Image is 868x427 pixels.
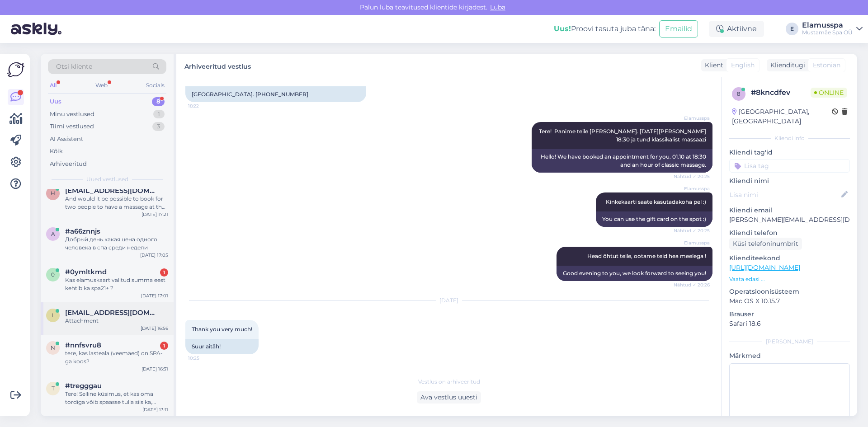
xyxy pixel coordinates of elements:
p: Operatsioonisüsteem [729,287,850,296]
a: [URL][DOMAIN_NAME] [729,263,800,272]
div: Web [94,80,109,91]
div: 1 [160,268,168,277]
div: # 8kncdfev [751,87,811,98]
div: Kliendi info [729,134,850,142]
div: E [786,23,798,35]
img: Askly Logo [7,61,24,78]
span: Kinkekaarti saate kasutadakoha pel :) [606,198,706,205]
p: Safari 18.6 [729,319,850,328]
div: All [48,80,58,91]
span: happyhil22@gmail.com [65,187,159,195]
div: Tere! Selline küsimus, et kas oma tordiga võib spaasse tulla siis ka, [PERSON_NAME] sünnipäevaruu... [65,390,168,406]
div: [DATE] 17:01 [141,292,168,299]
div: Kas elamuskaart valitud summa eest kehtib ka spa21+ ? [65,276,168,292]
p: Kliendi nimi [729,176,850,186]
p: Klienditeekond [729,253,850,263]
p: Brauser [729,310,850,319]
div: [DATE] 17:21 [142,211,168,218]
span: Thank you very much! [192,326,252,333]
span: #nnfsvru8 [65,341,101,349]
input: Lisa nimi [730,190,840,200]
div: [DATE] [185,296,712,305]
div: 3 [152,122,165,131]
div: Suur aitäh! [185,339,259,354]
div: Tiimi vestlused [50,122,94,131]
div: [DATE] 16:31 [142,366,168,372]
div: Good evening to you, we look forward to seeing you! [557,266,712,281]
div: Minu vestlused [50,110,94,119]
div: Kõik [50,147,63,156]
button: Emailid [659,20,698,38]
div: Elamusspa [802,22,853,29]
div: Aktiivne [709,21,764,37]
span: Otsi kliente [56,62,92,71]
span: l [52,312,55,319]
p: Mac OS X 10.15.7 [729,296,850,306]
div: Klient [701,61,723,70]
div: Socials [144,80,166,91]
div: And would it be possible to book for two people to have a massage at the same time? [65,195,168,211]
div: Mustamäe Spa OÜ [802,29,853,36]
span: Online [811,88,847,98]
p: Märkmed [729,351,850,361]
span: Uued vestlused [86,175,128,183]
div: [DATE] 17:05 [140,252,168,258]
span: Elamusspa [676,115,710,122]
div: Klienditugi [767,61,805,70]
label: Arhiveeritud vestlus [184,59,251,71]
span: 18:22 [188,103,222,109]
span: Tere! Panime teile [PERSON_NAME]. [DATE][PERSON_NAME] 18:30 ja tund klassikalist massaazi [539,128,708,143]
span: n [51,344,55,351]
p: [PERSON_NAME][EMAIL_ADDRESS][DOMAIN_NAME] [729,215,850,225]
span: lindemannmerle@gmail.com [65,309,159,317]
div: Küsi telefoninumbrit [729,238,802,250]
span: #a66znnjs [65,227,100,235]
span: Elamusspa [676,185,710,192]
b: Uus! [554,24,571,33]
span: a [51,230,55,237]
span: h [51,190,55,197]
p: Vaata edasi ... [729,275,850,283]
div: 8 [152,97,165,106]
span: Nähtud ✓ 20:26 [674,282,710,288]
div: Hello! We have booked an appointment for you. 01.10 at 18:30 and an hour of classic massage. [532,149,712,173]
span: #tregggau [65,382,102,390]
div: tere, kas lasteala (veemäed) on SPA-ga koos? [65,349,168,366]
div: Добрый день.какая цена одного человека в спа среди недели [65,235,168,252]
div: You can use the gift card on the spot :) [596,211,712,227]
span: Head õhtut teile, ootame teid hea meelega ! [587,253,706,259]
div: [GEOGRAPHIC_DATA], [GEOGRAPHIC_DATA] [732,107,832,126]
span: #0ymltkmd [65,268,107,276]
span: t [52,385,55,392]
div: Uus [50,97,61,106]
div: AI Assistent [50,135,83,144]
div: [DATE] 16:56 [141,325,168,332]
p: Kliendi telefon [729,228,850,238]
span: Vestlus on arhiveeritud [418,378,480,386]
div: Proovi tasuta juba täna: [554,23,656,34]
span: 8 [737,90,741,97]
input: Lisa tag [729,159,850,173]
span: Estonian [813,61,840,70]
div: Ava vestlus uuesti [417,391,481,404]
div: Arhiveeritud [50,160,87,169]
span: Elamusspa [676,239,710,246]
p: Kliendi email [729,206,850,215]
div: Attachment [65,317,168,325]
span: Luba [487,3,508,11]
div: [PERSON_NAME] [729,338,850,346]
div: 1 [153,110,165,119]
a: ElamusspaMustamäe Spa OÜ [802,22,863,36]
span: 0 [51,271,55,278]
span: Nähtud ✓ 20:25 [674,173,710,180]
div: 1 [160,342,168,350]
div: [DATE] 13:11 [142,406,168,413]
span: Nähtud ✓ 20:25 [674,227,710,234]
p: Kliendi tag'id [729,148,850,157]
span: 10:25 [188,355,222,361]
span: English [731,61,755,70]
